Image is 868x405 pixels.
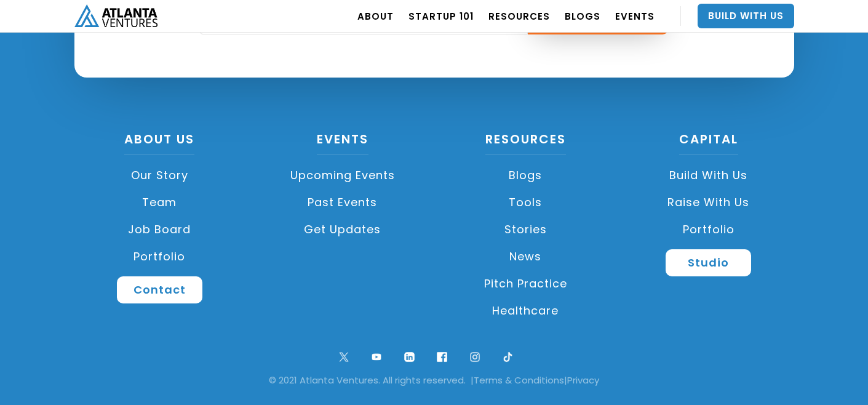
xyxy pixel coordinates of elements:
a: About US [124,130,194,154]
a: Build with us [623,162,794,189]
a: Terms & Conditions [474,374,564,387]
a: Healthcare [440,297,611,324]
a: Resources [485,130,566,154]
img: linkedin logo [401,349,418,366]
a: Events [317,130,368,154]
a: Stories [440,216,611,243]
div: © 2021 Atlanta Ventures. All rights reserved. | | [18,374,850,387]
a: Team [74,189,245,216]
img: tik tok logo [500,349,516,366]
a: Privacy [567,374,599,387]
a: Past Events [257,189,428,216]
a: Studio [666,249,751,276]
a: Blogs [440,162,611,189]
a: Get Updates [257,216,428,243]
a: Tools [440,189,611,216]
a: Portfolio [623,216,794,243]
img: facebook logo [434,349,450,366]
a: News [440,243,611,270]
img: youtube symbol [368,349,385,366]
a: Raise with Us [623,189,794,216]
a: Contact [117,276,202,303]
a: Our Story [74,162,245,189]
img: ig symbol [467,349,484,366]
a: CAPITAL [679,130,738,154]
a: Build With Us [698,4,794,28]
a: Job Board [74,216,245,243]
a: Portfolio [74,243,245,270]
a: Upcoming Events [257,162,428,189]
a: Pitch Practice [440,270,611,297]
